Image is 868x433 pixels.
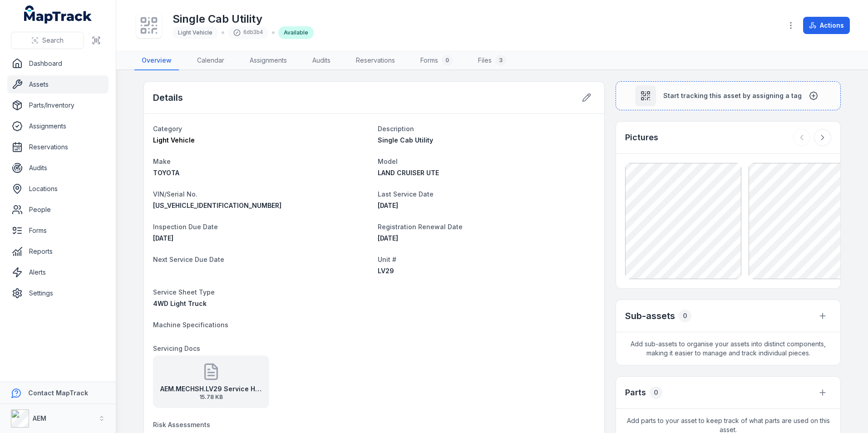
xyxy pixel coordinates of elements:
time: 17/11/2025, 12:00:00 am [378,234,398,242]
time: 29/12/2027, 12:00:00 am [153,234,173,242]
button: Search [11,32,84,49]
span: Next Service Due Date [153,256,224,263]
strong: Contact MapTrack [28,389,88,397]
a: Assignments [7,117,108,135]
a: Reports [7,242,108,261]
div: Available [278,26,314,39]
button: Start tracking this asset by assigning a tag [616,81,841,110]
a: Reservations [349,51,402,70]
span: VIN/Serial No. [153,190,197,198]
span: Search [42,36,64,45]
strong: AEM.MECHSH.LV29 Service History [DATE] [160,384,262,394]
a: Files3 [471,51,513,70]
div: 6db3b4 [228,26,268,39]
h2: Sub-assets [625,310,675,322]
span: 4WD Light Truck [153,300,207,307]
span: LAND CRUISER UTE [378,169,439,177]
span: Start tracking this asset by assigning a tag [663,91,802,100]
span: Last Service Date [378,190,434,198]
a: Parts/Inventory [7,96,108,114]
span: LV29 [378,267,394,275]
span: Inspection Due Date [153,223,218,231]
a: Overview [134,51,179,70]
span: Add sub-assets to organise your assets into distinct components, making it easier to manage and t... [616,332,840,365]
span: [DATE] [153,234,173,242]
time: 20/02/2025, 12:00:00 am [378,202,398,209]
button: Actions [803,17,850,34]
span: Light Vehicle [153,136,195,144]
span: Registration Renewal Date [378,223,463,231]
span: [DATE] [378,234,398,242]
a: Calendar [190,51,232,70]
div: 0 [650,386,662,399]
div: 0 [679,310,691,322]
a: Forms [7,221,108,240]
span: Machine Specifications [153,321,228,329]
h1: Single Cab Utility [173,12,314,26]
span: TOYOTA [153,169,179,177]
a: Settings [7,284,108,302]
h2: Details [153,91,183,104]
span: Light Vehicle [178,29,212,36]
span: Model [378,157,398,165]
span: Make [153,157,171,165]
span: 15.78 KB [160,394,262,401]
span: [US_VEHICLE_IDENTIFICATION_NUMBER] [153,202,281,209]
a: Forms0 [413,51,460,70]
span: Category [153,125,182,133]
a: Alerts [7,263,108,281]
a: Assignments [242,51,294,70]
div: 3 [495,55,506,66]
a: Audits [305,51,338,70]
h3: Parts [625,386,646,399]
a: People [7,201,108,219]
span: Servicing Docs [153,344,200,352]
a: Audits [7,159,108,177]
a: Assets [7,75,108,93]
span: [DATE] [378,202,398,209]
span: Unit # [378,256,396,263]
a: Locations [7,180,108,198]
h3: Pictures [625,131,658,144]
span: Service Sheet Type [153,288,215,296]
a: MapTrack [24,5,92,24]
span: Risk Assessments [153,421,210,428]
a: Dashboard [7,54,108,73]
div: 0 [442,55,453,66]
span: Single Cab Utility [378,136,433,144]
strong: AEM [33,414,46,422]
span: Description [378,125,414,133]
a: Reservations [7,138,108,156]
